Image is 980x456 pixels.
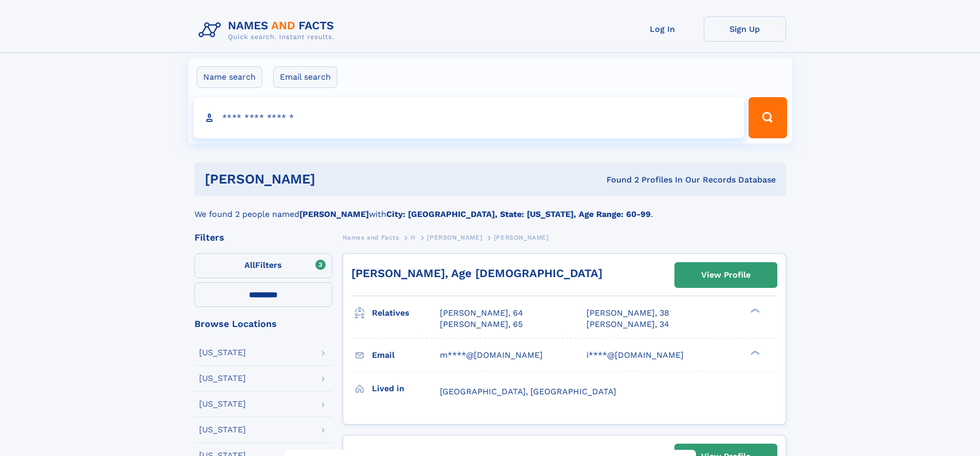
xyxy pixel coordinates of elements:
a: [PERSON_NAME], Age [DEMOGRAPHIC_DATA] [351,267,602,280]
div: ❯ [748,307,760,314]
button: Search Button [749,97,787,138]
a: [PERSON_NAME], 64 [440,307,523,319]
b: [PERSON_NAME] [299,209,369,219]
label: Filters [194,253,332,278]
div: View Profile [701,263,751,287]
a: View Profile [675,263,777,287]
div: Found 2 Profiles In Our Records Database [461,174,776,186]
span: All [244,260,255,270]
label: Name search [197,66,262,88]
a: [PERSON_NAME], 65 [440,319,523,330]
a: Sign Up [704,16,786,42]
div: [US_STATE] [199,374,246,382]
span: [PERSON_NAME] [427,234,482,241]
a: H [411,231,416,244]
h3: Email [372,346,440,364]
div: We found 2 people named with . [194,196,786,221]
div: ❯ [748,349,760,356]
img: Logo Names and Facts [194,16,343,44]
a: [PERSON_NAME], 38 [586,307,669,319]
div: [US_STATE] [199,426,246,434]
a: Log In [621,16,704,42]
span: H [411,234,416,241]
a: Names and Facts [343,231,399,244]
h1: [PERSON_NAME] [205,173,461,186]
input: search input [193,97,744,138]
span: [GEOGRAPHIC_DATA], [GEOGRAPHIC_DATA] [440,387,616,396]
div: [US_STATE] [199,400,246,408]
a: [PERSON_NAME] [427,231,482,244]
div: Filters [194,233,332,242]
h3: Lived in [372,380,440,397]
div: Browse Locations [194,319,332,329]
b: City: [GEOGRAPHIC_DATA], State: [US_STATE], Age Range: 60-99 [386,209,651,219]
label: Email search [273,66,337,88]
h3: Relatives [372,304,440,322]
div: [US_STATE] [199,349,246,357]
span: [PERSON_NAME] [494,234,549,241]
a: [PERSON_NAME], 34 [586,319,669,330]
